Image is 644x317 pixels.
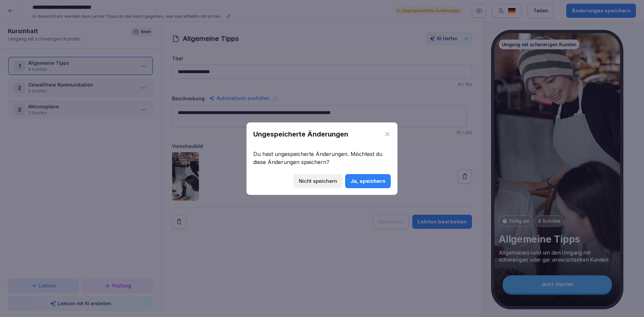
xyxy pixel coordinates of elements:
[293,174,342,188] button: Nicht speichern
[351,177,385,185] div: Ja, speichern
[299,177,337,185] div: Nicht speichern
[253,129,348,139] h1: Ungespeicherte Änderungen
[253,150,391,166] p: Du hast ungespeicherte Änderungen. Möchtest du diese Änderungen speichern?
[345,174,391,188] button: Ja, speichern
